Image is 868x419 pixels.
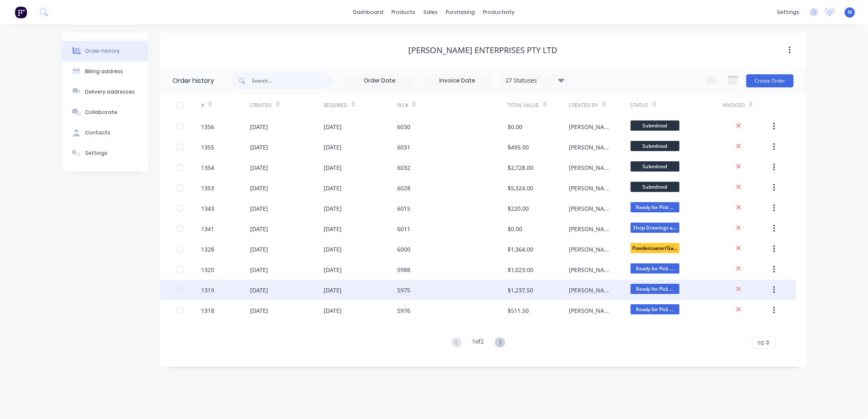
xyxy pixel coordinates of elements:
div: 5975 [397,286,410,294]
div: [DATE] [250,143,268,152]
div: [PERSON_NAME] [569,265,614,274]
div: Status [631,94,723,116]
div: # [201,102,204,109]
span: Powdercoater/Ga... [631,243,680,253]
div: [PERSON_NAME] [569,123,614,131]
img: Factory [15,6,27,18]
div: Created [250,94,324,116]
button: Delivery addresses [62,82,148,102]
div: 1355 [201,143,214,152]
div: Required [324,102,347,109]
div: Total Value [508,102,539,109]
button: Create Order [746,74,794,87]
span: Submitted [631,182,680,192]
div: [DATE] [250,306,268,315]
div: $511.50 [508,306,529,315]
div: 1320 [201,265,214,274]
div: $0.00 [508,123,523,131]
span: Submitted [631,141,680,151]
div: [PERSON_NAME] [569,245,614,254]
div: [PERSON_NAME] Enterprises PTY LTD [409,45,558,55]
div: [DATE] [324,123,342,131]
span: Submitted [631,161,680,172]
div: Required [324,94,397,116]
div: $0.00 [508,225,523,233]
div: 5988 [397,265,410,274]
div: $1,364.00 [508,245,534,254]
div: 1 of 2 [472,337,484,349]
div: Invoiced [723,102,745,109]
span: Shop Drawings a... [631,223,680,233]
div: Delivery addresses [85,88,135,96]
div: [DATE] [250,225,268,233]
div: productivity [479,6,519,18]
div: [DATE] [250,245,268,254]
div: products [388,6,420,18]
div: 1343 [201,204,214,213]
div: [DATE] [250,123,268,131]
div: 27 Statuses [501,76,569,85]
div: [PERSON_NAME] [569,286,614,294]
button: Order history [62,41,148,61]
div: 1353 [201,184,214,192]
div: # [201,94,250,116]
span: Ready for Pick ... [631,304,680,314]
div: settings [773,6,803,18]
div: Collaborate [85,109,117,116]
div: [DATE] [250,163,268,172]
input: Invoice Date [423,75,492,87]
div: 1354 [201,163,214,172]
div: Settings [85,149,107,157]
div: [PERSON_NAME] [569,306,614,315]
div: [PERSON_NAME] [569,184,614,192]
div: 1318 [201,306,214,315]
input: Search... [252,73,333,89]
div: [DATE] [324,143,342,152]
span: Ready for Pick ... [631,284,680,294]
div: sales [420,6,442,18]
div: Status [631,102,649,109]
button: Settings [62,143,148,163]
div: [DATE] [250,204,268,213]
div: 6015 [397,204,410,213]
div: Invoiced [723,94,772,116]
div: [PERSON_NAME] [569,204,614,213]
div: [DATE] [324,163,342,172]
div: [DATE] [324,204,342,213]
div: $1,237.50 [508,286,534,294]
div: 5976 [397,306,410,315]
a: dashboard [349,6,388,18]
div: [PERSON_NAME] [569,225,614,233]
div: [DATE] [324,225,342,233]
div: Contacts [85,129,110,136]
div: $220.00 [508,204,529,213]
div: PO # [397,102,408,109]
div: purchasing [442,6,479,18]
div: [DATE] [324,286,342,294]
div: 6032 [397,163,410,172]
button: Billing address [62,61,148,82]
div: PO # [397,94,508,116]
div: 1341 [201,225,214,233]
div: Billing address [85,68,123,75]
div: [DATE] [250,286,268,294]
div: [PERSON_NAME] [569,163,614,172]
div: Created [250,102,272,109]
input: Order Date [345,75,414,87]
div: [DATE] [324,245,342,254]
div: Created By [569,94,631,116]
div: [DATE] [324,306,342,315]
div: $1,023.00 [508,265,534,274]
div: [DATE] [250,184,268,192]
div: [DATE] [324,265,342,274]
button: Collaborate [62,102,148,123]
div: Created By [569,102,598,109]
div: 1328 [201,245,214,254]
div: Order history [85,47,120,55]
span: Ready for Pick ... [631,263,680,274]
div: [DATE] [250,265,268,274]
div: [PERSON_NAME] [569,143,614,152]
div: $5,324.00 [508,184,534,192]
div: 1319 [201,286,214,294]
div: [DATE] [324,184,342,192]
